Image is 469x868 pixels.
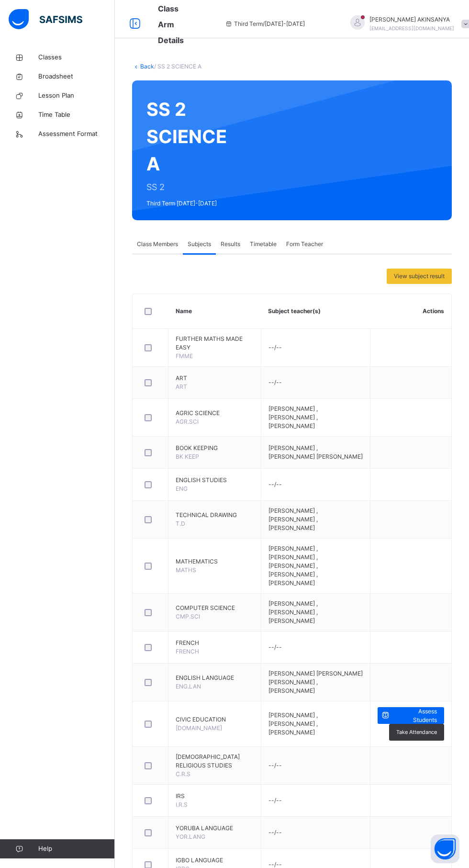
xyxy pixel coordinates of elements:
span: Results [221,240,240,248]
span: Classes [38,53,115,62]
span: MATHEMATICS [176,557,254,566]
span: Assessment Format [38,129,115,139]
span: ART [176,374,254,383]
span: Third Term [DATE]-[DATE] [146,199,231,208]
span: YOR.LANG [176,833,205,840]
th: Actions [370,294,451,329]
span: COMPUTER SCIENCE [176,604,254,612]
span: FRENCH [176,639,254,647]
span: Class Arm Details [158,4,184,45]
span: I.R.S [176,801,188,808]
span: ENG.LAN [176,683,201,690]
td: --/-- [261,631,370,664]
td: --/-- [261,367,370,399]
span: Time Table [38,110,115,120]
span: ENGLISH LANGUAGE [176,674,254,682]
span: FRENCH [176,648,199,655]
td: --/-- [261,329,370,367]
span: Broadsheet [38,72,115,81]
span: ENGLISH STUDIES [176,476,254,485]
span: C.R.S [176,770,190,778]
td: --/-- [261,785,370,817]
span: ART [176,383,187,390]
span: BK KEEP [176,453,199,460]
a: Back [140,63,154,70]
span: session/term information [224,20,305,28]
td: --/-- [261,747,370,785]
span: ENG [176,485,188,492]
span: [PERSON_NAME] , [PERSON_NAME] , [PERSON_NAME] [268,600,318,624]
span: Take Attendance [396,728,437,736]
td: --/-- [261,817,370,849]
span: Timetable [250,240,277,248]
span: Help [38,844,114,854]
span: [DEMOGRAPHIC_DATA] RELIGIOUS STUDIES [176,753,254,770]
span: Lesson Plan [38,91,115,101]
span: Subjects [188,240,211,248]
span: TECHNICAL DRAWING [176,511,254,519]
button: Open asap [431,834,459,863]
span: BOOK KEEPING [176,444,254,452]
span: [PERSON_NAME] , [PERSON_NAME] , [PERSON_NAME] [268,507,318,531]
span: IRS [176,792,254,800]
span: MATHS [176,566,196,574]
span: [DOMAIN_NAME] [176,724,222,732]
span: Form Teacher [286,240,323,248]
span: [PERSON_NAME] , [PERSON_NAME] , [PERSON_NAME] , [PERSON_NAME] , [PERSON_NAME] [268,545,318,586]
span: YORUBA LANGUAGE [176,824,254,833]
span: [EMAIL_ADDRESS][DOMAIN_NAME] [369,25,454,31]
span: IGBO LANGUAGE [176,856,254,865]
span: AGRIC SCIENCE [176,409,254,417]
span: [PERSON_NAME] , [PERSON_NAME] , [PERSON_NAME] [268,711,318,736]
span: FMME [176,352,193,360]
span: T.D [176,520,185,527]
span: FURTHER MATHS MADE EASY [176,335,254,352]
th: Name [168,294,261,329]
td: --/-- [261,469,370,501]
span: [PERSON_NAME] , [PERSON_NAME] , [PERSON_NAME] [268,405,318,429]
span: CIVIC EDUCATION [176,715,254,724]
span: AGR.SCI [176,418,199,425]
span: Assess Students [394,707,437,724]
span: / SS 2 SCIENCE A [154,63,201,70]
span: [PERSON_NAME] , [PERSON_NAME] [PERSON_NAME] [268,444,363,460]
span: Class Members [137,240,178,248]
span: CMP.SCI [176,613,200,620]
span: [PERSON_NAME] AKINSANYA [369,15,454,24]
span: View subject result [394,272,445,281]
th: Subject teacher(s) [261,294,370,329]
span: [PERSON_NAME] [PERSON_NAME] [PERSON_NAME] , [PERSON_NAME] [268,670,363,694]
img: safsims [9,9,82,29]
